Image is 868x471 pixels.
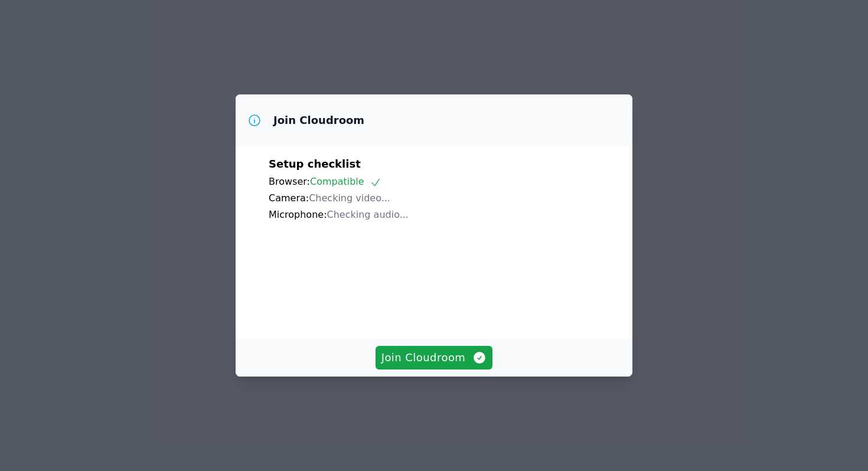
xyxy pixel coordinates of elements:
[269,176,310,187] span: Browser:
[310,176,381,187] span: Compatible
[327,209,409,220] span: Checking audio...
[269,209,327,220] span: Microphone:
[269,158,361,170] span: Setup checklist
[381,349,487,366] span: Join Cloudroom
[269,192,309,204] span: Camera:
[273,113,364,127] h3: Join Cloudroom
[376,346,493,369] button: Join Cloudroom
[309,192,390,204] span: Checking video...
